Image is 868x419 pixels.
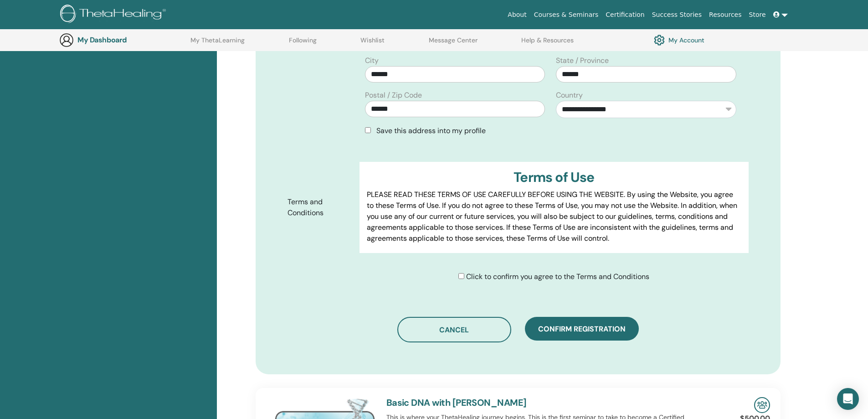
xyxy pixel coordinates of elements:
span: Cancel [439,325,469,335]
label: City [365,55,379,66]
a: My ThetaLearning [190,36,245,51]
a: Courses & Seminars [530,6,602,23]
img: In-Person Seminar [754,397,770,413]
span: Click to confirm you agree to the Terms and Conditions [466,272,649,281]
a: Following [289,36,317,51]
a: Success Stories [648,6,705,23]
a: Certification [602,6,648,23]
p: Lor IpsumDolorsi.ame Cons adipisci elits do eiusm tem incid, utl etdol, magnaali eni adminimve qu... [367,251,741,383]
img: cog.svg [654,32,665,48]
label: Country [556,90,583,101]
button: Cancel [397,317,511,342]
button: Confirm registration [525,317,639,341]
p: PLEASE READ THESE TERMS OF USE CAREFULLY BEFORE USING THE WEBSITE. By using the Website, you agre... [367,189,741,244]
a: Resources [705,6,745,23]
h3: My Dashboard [77,36,169,44]
img: logo.png [60,5,169,25]
label: State / Province [556,55,609,66]
div: Open Intercom Messenger [837,388,859,410]
img: generic-user-icon.jpg [59,33,74,47]
a: Store [745,6,770,23]
a: My Account [654,32,704,48]
a: Basic DNA with [PERSON_NAME] [386,397,527,409]
h3: Terms of Use [367,169,741,186]
a: Wishlist [360,36,385,51]
span: Save this address into my profile [376,126,486,135]
a: About [504,6,530,23]
a: Message Center [429,36,478,51]
label: Terms and Conditions [281,193,360,222]
span: Confirm registration [538,324,626,334]
label: Postal / Zip Code [365,90,422,101]
a: Help & Resources [521,36,574,51]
